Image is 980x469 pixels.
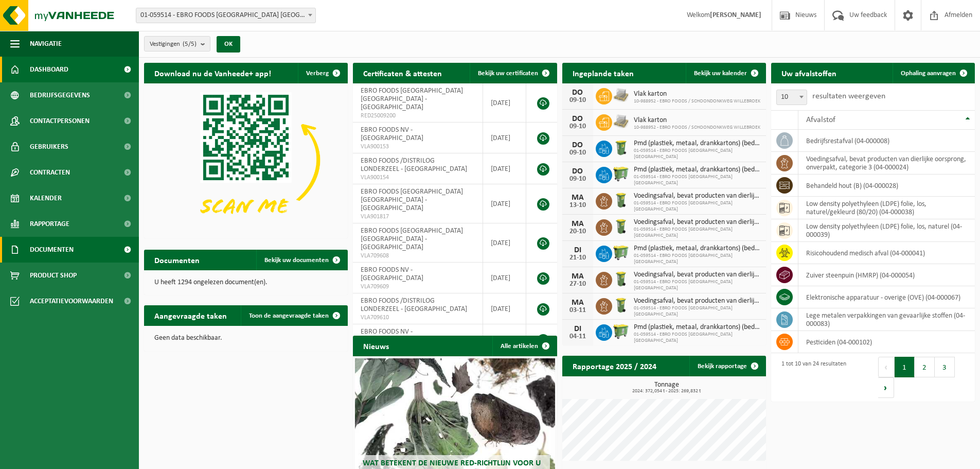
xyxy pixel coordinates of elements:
[470,63,556,83] a: Bekijk uw certificaten
[154,279,337,286] p: U heeft 1294 ongelezen document(en).
[612,270,630,288] img: WB-0140-HPE-GN-50
[361,188,463,212] span: EBRO FOODS [GEOGRAPHIC_DATA] [GEOGRAPHIC_DATA] - [GEOGRAPHIC_DATA]
[567,97,588,104] div: 09-10
[30,160,70,185] span: Contracten
[361,213,474,221] span: VLA901817
[361,314,474,322] span: VLA709610
[567,167,588,176] div: DO
[567,194,588,202] div: MA
[686,63,765,83] a: Bekijk uw kalender
[361,328,423,344] span: EBRO FOODS NV - [GEOGRAPHIC_DATA]
[567,299,588,307] div: MA
[567,254,588,262] div: 21-10
[895,357,915,377] button: 1
[361,112,474,120] span: RED25009200
[567,149,588,157] div: 09-10
[183,41,197,47] count: (5/5)
[776,90,807,105] span: 10
[144,36,210,51] button: Vestigingen(5/5)
[901,70,956,77] span: Ophaling aanvragen
[144,250,210,270] h2: Documenten
[144,305,237,325] h2: Aangevraagde taken
[154,335,337,342] p: Geen data beschikbaar.
[562,356,667,376] h2: Rapportage 2025 / 2024
[361,126,423,142] span: EBRO FOODS NV - [GEOGRAPHIC_DATA]
[30,288,113,314] span: Acceptatievoorwaarden
[298,63,347,83] button: Verberg
[634,271,761,279] span: Voedingsafval, bevat producten van dierlijke oorsprong, onverpakt, categorie 3
[483,153,527,184] td: [DATE]
[567,228,588,235] div: 20-10
[567,381,766,394] h3: Tonnage
[567,202,588,209] div: 13-10
[634,148,761,160] span: 01-059514 - EBRO FOODS [GEOGRAPHIC_DATA] [GEOGRAPHIC_DATA]
[30,134,68,160] span: Gebruikers
[567,307,588,314] div: 03-11
[483,184,527,223] td: [DATE]
[798,152,975,175] td: voedingsafval, bevat producten van dierlijke oorsprong, onverpakt, categorie 3 (04-000024)
[30,57,68,82] span: Dashboard
[361,157,467,173] span: EBRO FOODS /DISTRILOG LONDERZEEL - [GEOGRAPHIC_DATA]
[249,312,329,319] span: Toon de aangevraagde taken
[567,176,588,183] div: 09-10
[30,237,74,263] span: Documenten
[689,356,765,376] a: Bekijk rapportage
[361,143,474,151] span: VLA900153
[483,83,527,123] td: [DATE]
[612,323,630,340] img: WB-0660-HPE-GN-50
[710,11,761,19] strong: [PERSON_NAME]
[694,70,747,77] span: Bekijk uw kalender
[136,8,316,23] span: 01-059514 - EBRO FOODS BELGIUM NV - MERKSEM
[634,297,761,305] span: Voedingsafval, bevat producten van dierlijke oorsprong, onverpakt, categorie 3
[217,36,240,53] button: OK
[567,281,588,288] div: 27-10
[878,377,894,398] button: Next
[567,89,588,97] div: DO
[893,63,974,83] a: Ophaling aanvragen
[634,332,761,344] span: 01-059514 - EBRO FOODS [GEOGRAPHIC_DATA] [GEOGRAPHIC_DATA]
[30,108,90,134] span: Contactpersonen
[634,305,761,318] span: 01-059514 - EBRO FOODS [GEOGRAPHIC_DATA] [GEOGRAPHIC_DATA]
[612,165,630,183] img: WB-0660-HPE-GN-50
[567,389,766,394] span: 2024: 372,054 t - 2025: 269,832 t
[567,220,588,228] div: MA
[241,305,347,326] a: Toon de aangevraagde taken
[567,325,588,333] div: DI
[30,185,62,211] span: Kalender
[612,192,630,209] img: WB-0140-HPE-GN-50
[935,357,955,377] button: 3
[798,308,975,331] td: lege metalen verpakkingen van gevaarlijke stoffen (04-000083)
[798,197,975,219] td: low density polyethyleen (LDPE) folie, los, naturel/gekleurd (80/20) (04-000038)
[567,141,588,149] div: DO
[798,242,975,264] td: risicohoudend medisch afval (04-000041)
[361,87,463,111] span: EBRO FOODS [GEOGRAPHIC_DATA] [GEOGRAPHIC_DATA] - [GEOGRAPHIC_DATA]
[567,123,588,130] div: 09-10
[634,125,760,131] span: 10-988952 - EBRO FOODS / SCHOONDONKWEG WILLEBROEK
[353,63,452,83] h2: Certificaten & attesten
[612,297,630,314] img: WB-0140-HPE-GN-50
[798,130,975,152] td: bedrijfsrestafval (04-000008)
[483,123,527,153] td: [DATE]
[562,63,644,83] h2: Ingeplande taken
[634,140,761,148] span: Pmd (plastiek, metaal, drankkartons) (bedrijven)
[492,336,556,356] a: Alle artikelen
[361,227,463,251] span: EBRO FOODS [GEOGRAPHIC_DATA] [GEOGRAPHIC_DATA] - [GEOGRAPHIC_DATA]
[361,252,474,260] span: VLA709608
[634,227,761,239] span: 01-059514 - EBRO FOODS [GEOGRAPHIC_DATA] [GEOGRAPHIC_DATA]
[798,175,975,197] td: behandeld hout (B) (04-000028)
[567,115,588,123] div: DO
[634,192,761,200] span: Voedingsafval, bevat producten van dierlijke oorsprong, onverpakt, categorie 3
[812,92,885,100] label: resultaten weergeven
[144,83,348,236] img: Download de VHEPlus App
[483,293,527,324] td: [DATE]
[634,90,760,98] span: Vlak karton
[361,297,467,313] span: EBRO FOODS /DISTRILOG LONDERZEEL - [GEOGRAPHIC_DATA]
[798,264,975,286] td: zuiver steenpuin (HMRP) (04-000054)
[136,8,315,23] span: 01-059514 - EBRO FOODS BELGIUM NV - MERKSEM
[878,357,895,377] button: Previous
[264,257,329,264] span: Bekijk uw documenten
[30,263,77,288] span: Product Shop
[144,63,281,83] h2: Download nu de Vanheede+ app!
[612,139,630,157] img: WB-0240-HPE-GN-50
[306,70,329,77] span: Verberg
